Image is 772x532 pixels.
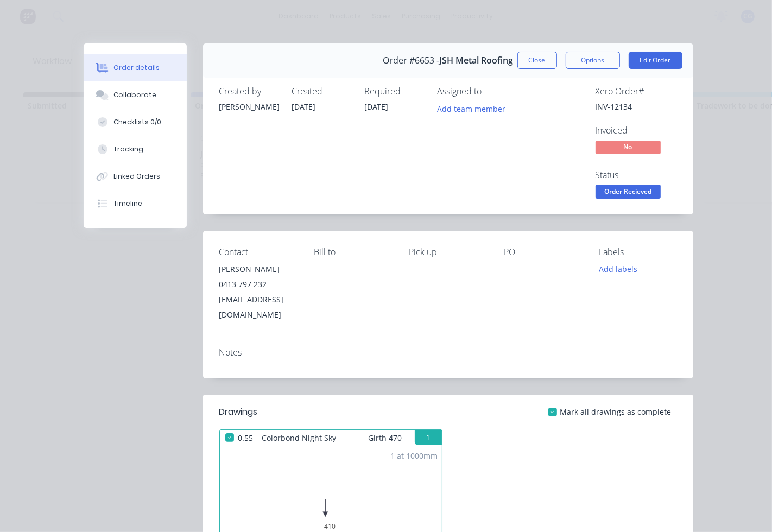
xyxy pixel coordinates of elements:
[113,63,160,73] div: Order details
[219,347,677,358] div: Notes
[258,430,341,446] span: Colorbond Night Sky
[439,55,513,66] span: JSH Metal Roofing
[596,141,661,154] span: No
[415,430,442,445] button: 1
[431,101,511,116] button: Add team member
[84,81,187,109] button: Collaborate
[84,163,187,190] button: Linked Orders
[596,185,661,201] button: Order Recieved
[599,247,677,257] div: Labels
[219,277,297,292] div: 0413 797 232
[113,199,142,208] div: Timeline
[219,101,279,112] div: [PERSON_NAME]
[84,54,187,81] button: Order details
[113,117,161,127] div: Checklists 0/0
[560,406,672,417] span: Mark all drawings as complete
[593,262,643,276] button: Add labels
[629,52,682,69] button: Edit Order
[596,86,677,97] div: Xero Order #
[234,430,258,446] span: 0.55
[113,144,143,154] div: Tracking
[219,262,297,322] div: [PERSON_NAME]0413 797 232[EMAIL_ADDRESS][DOMAIN_NAME]
[517,52,557,69] button: Close
[84,136,187,163] button: Tracking
[314,247,392,257] div: Bill to
[365,86,425,97] div: Required
[219,292,297,322] div: [EMAIL_ADDRESS][DOMAIN_NAME]
[113,90,156,100] div: Collaborate
[596,101,677,112] div: INV-12134
[219,406,258,419] div: Drawings
[438,86,546,97] div: Assigned to
[219,247,297,257] div: Contact
[596,125,677,136] div: Invoiced
[219,262,297,277] div: [PERSON_NAME]
[504,247,582,257] div: PO
[219,86,279,97] div: Created by
[292,86,352,97] div: Created
[84,190,187,217] button: Timeline
[292,102,316,112] span: [DATE]
[596,170,677,180] div: Status
[84,109,187,136] button: Checklists 0/0
[438,101,511,116] button: Add team member
[596,185,661,198] span: Order Recieved
[113,172,160,181] div: Linked Orders
[365,102,389,112] span: [DATE]
[383,55,439,66] span: Order #6653 -
[390,450,438,461] div: 1 at 1000mm
[566,52,620,69] button: Options
[409,247,487,257] div: Pick up
[368,430,402,446] span: Girth 470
